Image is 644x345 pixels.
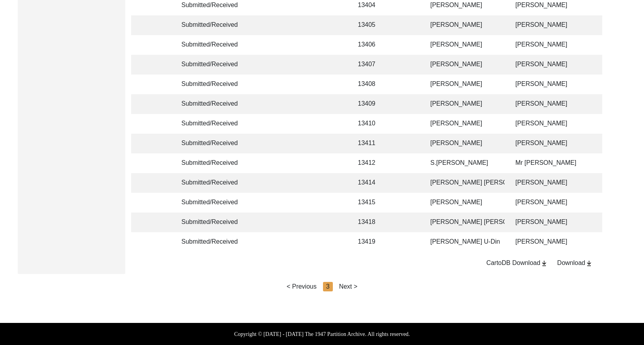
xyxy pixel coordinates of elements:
td: [PERSON_NAME] [426,15,505,35]
td: 13409 [353,94,389,114]
td: S.[PERSON_NAME] [426,153,505,173]
td: Submitted/Received [177,134,248,153]
td: 13406 [353,35,389,55]
td: 13415 [353,193,389,213]
td: 13412 [353,153,389,173]
td: [PERSON_NAME] [426,114,505,134]
td: Submitted/Received [177,114,248,134]
td: [PERSON_NAME] [426,55,505,75]
img: download-button.png [585,260,593,267]
td: 13410 [353,114,389,134]
td: Submitted/Received [177,173,248,193]
img: download-button.png [540,260,548,267]
td: Submitted/Received [177,213,248,232]
td: [PERSON_NAME] [426,75,505,94]
label: Copyright © [DATE] - [DATE] The 1947 Partition Archive. All rights reserved. [234,330,410,338]
td: 13411 [353,134,389,153]
td: Submitted/Received [177,193,248,213]
td: 13408 [353,75,389,94]
td: 13418 [353,213,389,232]
td: [PERSON_NAME] [426,35,505,55]
div: 3 [323,282,333,291]
td: 13414 [353,173,389,193]
td: [PERSON_NAME] [PERSON_NAME] [426,213,505,232]
td: Submitted/Received [177,15,248,35]
td: [PERSON_NAME] U-Din [426,232,505,252]
td: Submitted/Received [177,55,248,75]
td: Submitted/Received [177,35,248,55]
td: Submitted/Received [177,153,248,173]
div: CartoDB Download [486,258,548,268]
td: 13405 [353,15,389,35]
td: 13419 [353,232,389,252]
div: < Previous [287,282,317,291]
td: [PERSON_NAME] [426,193,505,213]
td: [PERSON_NAME] [PERSON_NAME] [426,173,505,193]
td: Submitted/Received [177,94,248,114]
td: [PERSON_NAME] [426,94,505,114]
td: [PERSON_NAME] [426,134,505,153]
div: Next > [339,282,358,291]
td: Submitted/Received [177,232,248,252]
td: Submitted/Received [177,75,248,94]
div: Download [557,258,593,268]
td: 13407 [353,55,389,75]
